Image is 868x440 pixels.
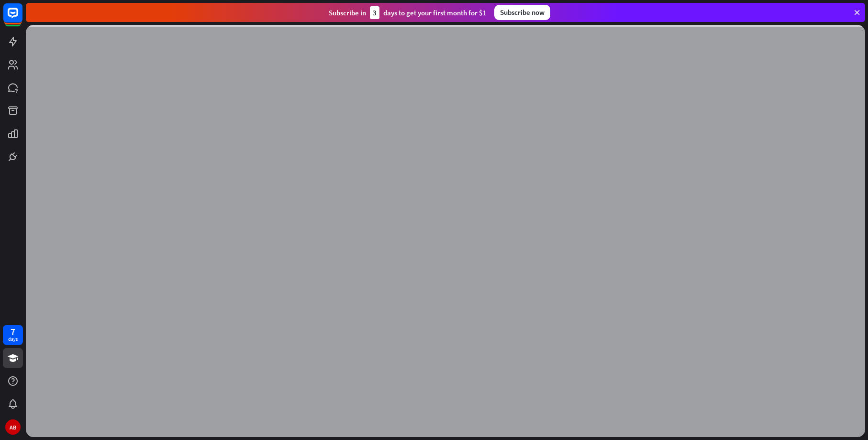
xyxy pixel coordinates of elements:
a: 7 days [3,325,23,345]
div: 3 [370,6,379,19]
div: AB [5,419,21,435]
div: 7 [11,327,15,336]
div: days [8,336,18,343]
div: Subscribe now [494,5,550,20]
div: Subscribe in days to get your first month for $1 [329,6,487,19]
